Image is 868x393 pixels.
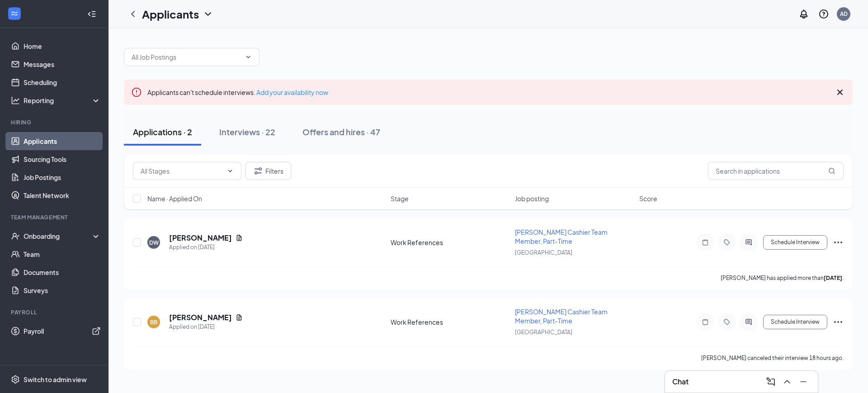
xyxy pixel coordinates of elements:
button: Filter Filters [245,162,291,180]
div: AD [840,10,848,18]
svg: ComposeMessage [765,376,776,387]
div: Team Management [11,213,99,221]
h3: Chat [672,377,689,387]
svg: Ellipses [833,237,844,248]
svg: Ellipses [833,317,844,327]
span: [GEOGRAPHIC_DATA] [515,329,572,336]
svg: Filter [253,166,264,176]
div: BB [150,318,157,326]
h1: Applicants [142,6,199,22]
svg: MagnifyingGlass [828,167,835,175]
span: Name · Applied On [147,194,202,203]
svg: Settings [11,375,20,384]
svg: Note [700,318,711,326]
span: Score [639,194,657,203]
div: DW [149,239,159,246]
a: Job Postings [24,168,101,186]
button: Minimize [796,374,811,389]
button: ChevronUp [780,374,794,389]
div: Reporting [24,96,101,105]
svg: Minimize [798,376,809,387]
svg: ChevronDown [203,9,213,19]
div: Applied on [DATE] [169,243,243,252]
svg: Error [131,87,142,98]
svg: WorkstreamLogo [10,9,19,18]
svg: Analysis [11,96,20,105]
svg: ActiveChat [743,318,754,326]
a: Add your availability now [256,88,328,96]
span: Job posting [515,194,549,203]
input: Search in applications [708,162,844,180]
div: Offers and hires · 47 [302,126,380,137]
a: Scheduling [24,73,101,91]
svg: QuestionInfo [818,9,829,19]
button: Schedule Interview [763,235,827,250]
div: Interviews · 22 [219,126,275,137]
button: ComposeMessage [764,374,778,389]
input: All Job Postings [132,52,241,62]
svg: Document [236,314,243,321]
a: Talent Network [24,186,101,204]
button: Schedule Interview [763,315,827,329]
div: Applications · 2 [133,126,192,137]
div: Switch to admin view [24,375,87,384]
div: Applied on [DATE] [169,322,243,331]
svg: Tag [722,239,732,246]
h5: [PERSON_NAME] [169,313,232,322]
a: Documents [24,263,101,281]
svg: ChevronLeft [127,9,138,19]
div: Hiring [11,118,99,126]
b: [DATE] [824,275,842,281]
div: Onboarding [24,232,93,241]
a: Applicants [24,132,101,150]
div: Payroll [11,308,99,316]
svg: Document [236,234,243,241]
svg: UserCheck [11,232,20,241]
svg: Note [700,239,711,246]
svg: Tag [722,318,732,326]
svg: Notifications [798,9,809,19]
iframe: Intercom live chat [837,362,859,384]
span: Applicants can't schedule interviews. [147,88,328,96]
a: Home [24,37,101,55]
h5: [PERSON_NAME] [169,233,232,243]
a: PayrollExternalLink [24,322,101,340]
input: All Stages [141,166,223,176]
svg: ActiveChat [743,239,754,246]
svg: ChevronDown [226,167,234,175]
span: [PERSON_NAME] Cashier Team Member, Part-Time [515,308,608,325]
svg: ChevronDown [245,53,252,61]
svg: Collapse [87,9,96,19]
a: Sourcing Tools [24,150,101,168]
div: Work References [391,317,509,327]
svg: Cross [835,87,845,98]
a: Surveys [24,281,101,299]
a: Team [24,245,101,263]
div: Work References [391,238,509,247]
div: [PERSON_NAME] canceled their interview 18 hours ago. [701,354,844,363]
span: [PERSON_NAME] Cashier Team Member, Part-Time [515,228,608,245]
span: Stage [391,194,409,203]
svg: ChevronUp [782,376,793,387]
p: [PERSON_NAME] has applied more than . [721,274,844,282]
span: [GEOGRAPHIC_DATA] [515,249,572,256]
a: Messages [24,55,101,73]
